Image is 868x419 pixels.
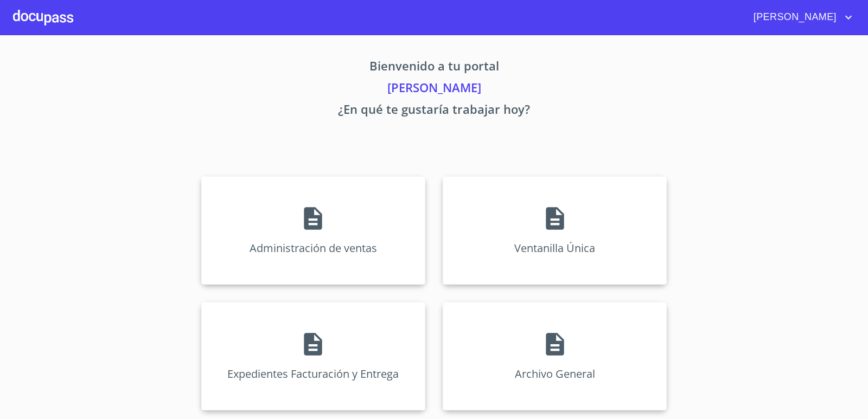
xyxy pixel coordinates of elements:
[100,79,768,100] p: [PERSON_NAME]
[250,241,377,255] p: Administración de ventas
[514,241,595,255] p: Ventanilla Única
[745,9,855,26] button: account of current user
[745,9,842,26] span: [PERSON_NAME]
[227,366,399,381] p: Expedientes Facturación y Entrega
[100,100,768,122] p: ¿En qué te gustaría trabajar hoy?
[100,57,768,79] p: Bienvenido a tu portal
[515,366,595,381] p: Archivo General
